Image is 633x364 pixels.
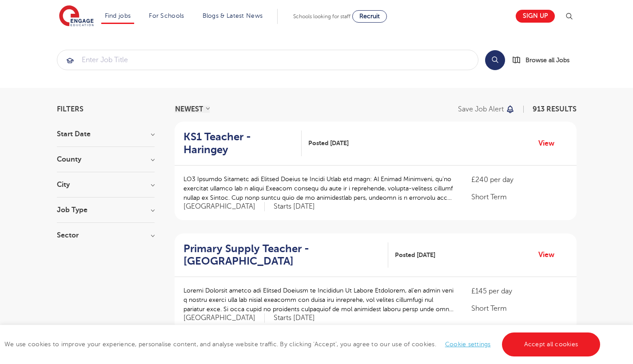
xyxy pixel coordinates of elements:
[57,106,84,113] span: Filters
[445,341,491,348] a: Cookie settings
[516,10,555,23] a: Sign up
[183,242,381,268] h2: Primary Supply Teacher - [GEOGRAPHIC_DATA]
[274,313,315,323] p: Starts [DATE]
[471,192,567,202] p: Short Term
[105,12,131,19] a: Find jobs
[183,313,265,323] span: [GEOGRAPHIC_DATA]
[502,332,601,356] a: Accept all cookies
[352,10,387,23] a: Recruit
[183,202,265,211] span: [GEOGRAPHIC_DATA]
[149,12,184,19] a: For Schools
[458,106,515,113] button: Save job alert
[308,138,349,148] span: Posted [DATE]
[57,156,155,163] h3: County
[57,232,155,239] h3: Sector
[359,13,380,20] span: Recruit
[485,50,505,70] button: Search
[274,202,315,211] p: Starts [DATE]
[183,242,388,268] a: Primary Supply Teacher - [GEOGRAPHIC_DATA]
[471,174,567,185] p: £240 per day
[203,12,263,19] a: Blogs & Latest News
[538,249,561,261] a: View
[538,138,561,149] a: View
[183,286,454,314] p: Loremi Dolorsit ametco adi Elitsed Doeiusm te Incididun Ut Labore Etdolorem, al’en admin veni q n...
[57,206,155,214] h3: Job Type
[395,250,435,260] span: Posted [DATE]
[533,105,577,113] span: 913 RESULTS
[183,131,295,156] h2: KS1 Teacher - Haringey
[57,50,478,70] input: Submit
[57,50,478,70] div: Submit
[471,286,567,297] p: £145 per day
[57,181,155,188] h3: City
[59,5,94,28] img: Engage Education
[512,55,577,65] a: Browse all Jobs
[526,55,569,65] span: Browse all Jobs
[458,106,504,113] p: Save job alert
[183,131,302,156] a: KS1 Teacher - Haringey
[471,303,567,314] p: Short Term
[57,131,155,138] h3: Start Date
[293,13,350,20] span: Schools looking for staff
[4,341,602,348] span: We use cookies to improve your experience, personalise content, and analyse website traffic. By c...
[183,174,454,202] p: LO3 Ipsumdo Sitametc adi Elitsed Doeius te Incidi Utlab etd magn: Al Enimad Minimveni, qu’no exer...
